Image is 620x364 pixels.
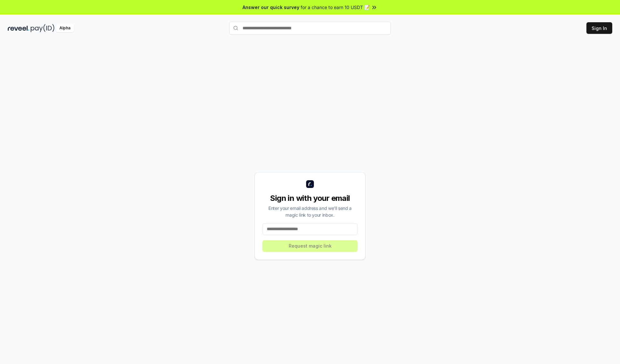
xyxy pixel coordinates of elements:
div: Sign in with your email [263,193,357,203]
div: Alpha [56,24,74,32]
img: reveel_dark [8,24,29,32]
span: Answer our quick survey [243,4,299,11]
img: pay_id [31,24,55,32]
button: Sign In [586,22,612,34]
span: for a chance to earn 10 USDT 📝 [301,4,370,11]
img: logo_small [306,180,314,188]
div: Enter your email address and we’ll send a magic link to your inbox. [263,205,357,218]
